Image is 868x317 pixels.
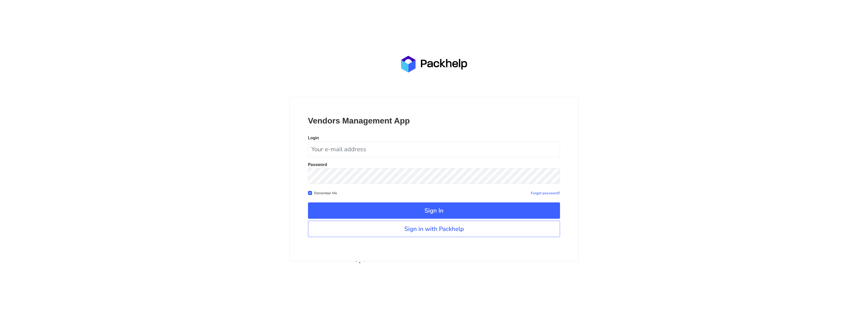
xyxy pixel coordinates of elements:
[308,141,560,157] input: Your e-mail address
[314,190,337,196] label: Remember Me
[531,191,560,196] a: Forgot password?
[308,202,560,219] button: Sign In
[308,221,560,237] a: Sign in with Packhelp
[308,163,560,167] p: Password
[308,136,560,140] p: Login
[308,116,560,126] p: Vendors Management App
